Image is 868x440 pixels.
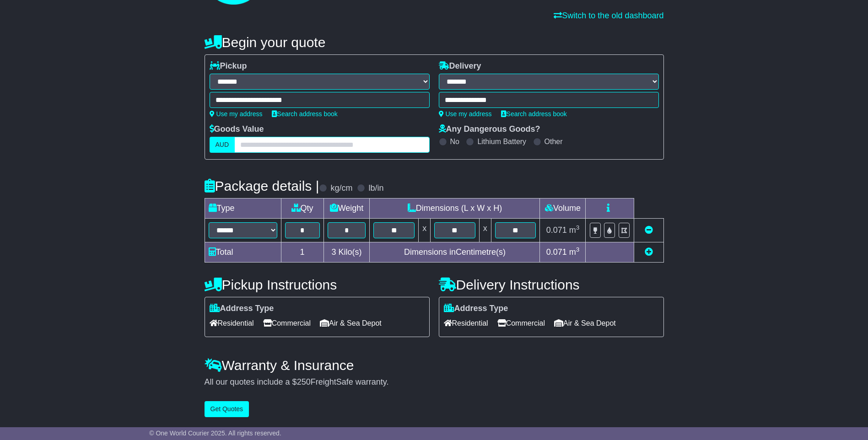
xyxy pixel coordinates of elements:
[540,199,586,219] td: Volume
[205,35,664,50] h4: Begin your quote
[439,61,481,71] label: Delivery
[444,304,508,314] label: Address Type
[323,199,370,219] td: Weight
[569,225,580,235] span: m
[479,219,491,242] td: x
[370,242,540,263] td: Dimensions in Centimetre(s)
[323,242,370,263] td: Kilo(s)
[210,61,247,71] label: Pickup
[545,137,563,146] label: Other
[149,429,281,437] span: © One World Courier 2025. All rights reserved.
[205,277,430,292] h4: Pickup Instructions
[368,183,383,193] label: lb/in
[576,246,580,253] sup: 3
[281,199,323,219] td: Qty
[645,225,653,235] a: Remove this item
[546,247,567,257] span: 0.071
[205,401,249,417] button: Get Quotes
[331,247,336,257] span: 3
[210,124,264,134] label: Goods Value
[210,316,254,330] span: Residential
[444,316,488,330] span: Residential
[205,377,664,387] div: All our quotes include a $ FreightSafe warranty.
[569,247,580,257] span: m
[419,219,431,242] td: x
[205,199,281,219] td: Type
[210,137,235,153] label: AUD
[439,124,540,134] label: Any Dangerous Goods?
[205,358,664,373] h4: Warranty & Insurance
[281,242,323,263] td: 1
[554,11,663,20] a: Switch to the old dashboard
[501,110,567,118] a: Search address book
[645,247,653,257] a: Add new item
[477,137,526,146] label: Lithium Battery
[546,225,567,235] span: 0.071
[320,316,382,330] span: Air & Sea Depot
[330,183,352,193] label: kg/cm
[210,110,263,118] a: Use my address
[439,110,492,118] a: Use my address
[297,377,311,386] span: 250
[554,316,616,330] span: Air & Sea Depot
[263,316,311,330] span: Commercial
[439,277,664,292] h4: Delivery Instructions
[450,137,459,146] label: No
[205,178,319,193] h4: Package details |
[205,242,281,263] td: Total
[272,110,338,118] a: Search address book
[576,224,580,231] sup: 3
[210,304,274,314] label: Address Type
[497,316,545,330] span: Commercial
[370,199,540,219] td: Dimensions (L x W x H)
